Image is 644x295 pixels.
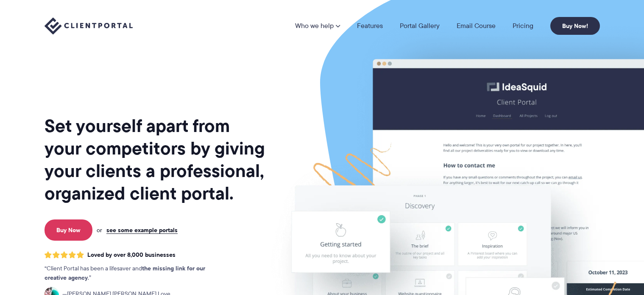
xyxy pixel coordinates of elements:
a: Buy Now! [550,17,600,35]
span: Loved by over 8,000 businesses [87,251,176,258]
a: Pricing [513,22,533,29]
a: Who we help [295,22,340,29]
a: Buy Now [45,219,92,241]
strong: the missing link for our creative agency [45,264,205,282]
span: or [97,226,102,234]
h1: Set yourself apart from your competitors by giving your clients a professional, organized client ... [45,115,267,205]
a: Portal Gallery [400,22,440,29]
a: Email Course [457,22,496,29]
p: Client Portal has been a lifesaver and . [45,264,223,283]
a: Features [357,22,383,29]
a: see some example portals [106,226,178,234]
